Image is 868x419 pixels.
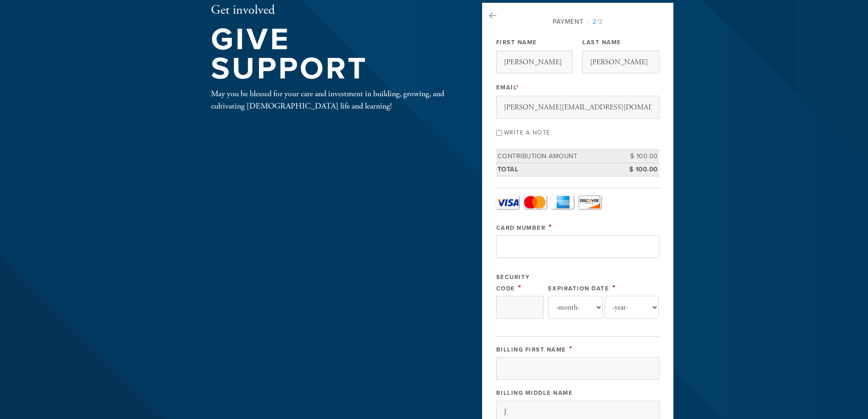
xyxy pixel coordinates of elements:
label: Card Number [496,224,546,232]
td: Contribution Amount [496,150,618,163]
div: May you be blessed for your care and investment in building, growing, and cultivating [DEMOGRAPHI... [211,88,452,112]
label: Billing First Name [496,346,566,353]
label: First Name [496,38,537,47]
span: 2 [592,18,596,26]
span: This field is required. [612,283,616,293]
h1: Give Support [211,25,452,84]
select: Expiration Date month [548,296,603,319]
a: Discover [578,195,601,209]
a: Visa [496,195,519,209]
h2: Get involved [211,3,452,18]
select: Expiration Date year [605,296,659,319]
a: MasterCard [524,195,546,209]
td: $ 100.00 [618,163,659,176]
label: Expiration Date [548,285,610,292]
td: $ 100.00 [618,150,659,163]
div: Payment [496,17,659,26]
a: Amex [551,195,574,209]
label: Billing Middle Name [496,389,573,397]
label: Security Code [496,274,530,292]
td: Total [496,163,618,176]
span: This field is required. [516,84,519,91]
label: Write a note [504,129,550,136]
span: This field is required. [549,222,552,232]
span: This field is required. [518,283,522,293]
span: /2 [587,18,603,26]
label: Email [496,83,519,92]
label: Last Name [582,38,621,47]
span: This field is required. [569,344,573,354]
